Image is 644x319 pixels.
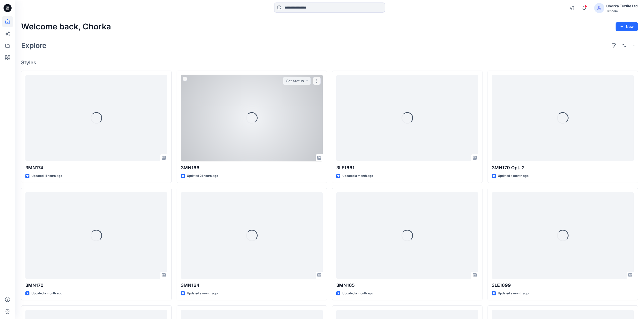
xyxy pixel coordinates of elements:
[616,22,638,31] button: New
[31,291,62,296] p: Updated a month ago
[181,164,323,171] p: 3MN166
[492,164,634,171] p: 3MN170 Opt. 2
[181,282,323,289] p: 3MN164
[498,173,529,179] p: Updated a month ago
[187,173,218,179] p: Updated 21 hours ago
[606,9,638,13] div: Tendam
[492,282,634,289] p: 3LE1699
[498,291,529,296] p: Updated a month ago
[25,282,167,289] p: 3MN170
[336,282,478,289] p: 3MN165
[21,22,111,31] h2: Welcome back, Chorka
[336,164,478,171] p: 3LE1661
[342,173,373,179] p: Updated a month ago
[187,291,218,296] p: Updated a month ago
[342,291,373,296] p: Updated a month ago
[25,164,167,171] p: 3MN174
[31,173,62,179] p: Updated 11 hours ago
[21,41,47,49] h2: Explore
[21,60,638,66] h4: Styles
[597,6,601,10] svg: avatar
[606,3,638,9] div: Chorka Textile Ltd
